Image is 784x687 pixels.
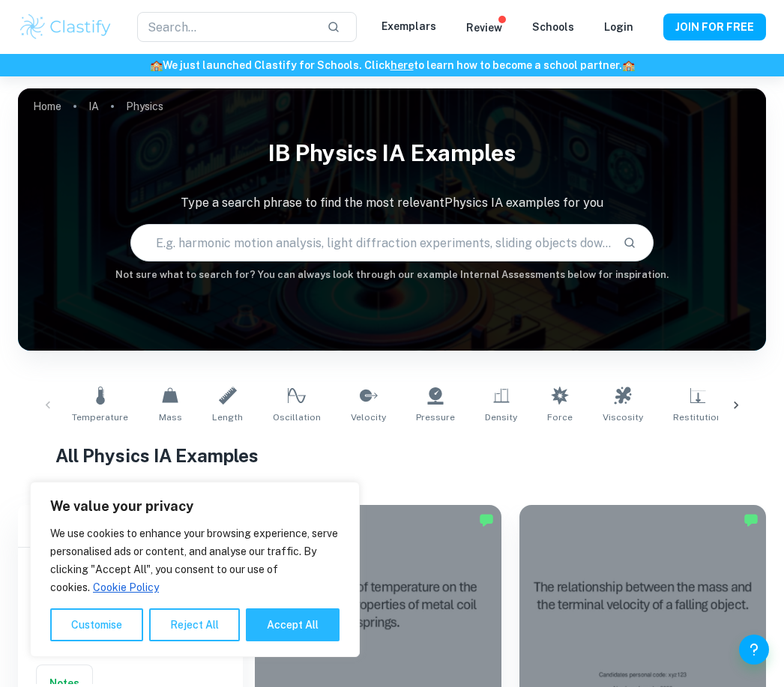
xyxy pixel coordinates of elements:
button: Accept All [246,608,340,641]
span: Oscillation [273,411,321,424]
p: We value your privacy [50,497,340,515]
h1: IB Physics IA examples [18,130,766,176]
a: Login [604,21,633,33]
h6: We just launched Clastify for Schools. Click to learn how to become a school partner. [3,57,781,73]
span: Pressure [416,411,455,424]
a: Schools [532,21,574,33]
button: Reject All [149,608,240,641]
span: Velocity [351,411,386,424]
span: Viscosity [603,411,643,424]
h1: All Physics IA Examples [55,442,729,469]
a: here [391,59,414,71]
span: Mass [159,411,182,424]
p: Review [466,19,502,36]
a: Home [33,96,61,117]
button: JOIN FOR FREE [663,13,766,40]
input: E.g. harmonic motion analysis, light diffraction experiments, sliding objects down a ramp... [131,222,612,264]
button: Search [617,230,642,255]
span: Temperature [72,411,128,424]
a: IA [88,96,99,117]
span: Restitution [673,411,722,424]
button: Customise [50,608,143,641]
span: Length [212,411,243,424]
h6: Not sure what to search for? You can always look through our example Internal Assessments below f... [18,267,766,282]
div: We value your privacy [30,482,360,657]
h6: Filter exemplars [18,505,243,547]
span: Force [547,411,573,424]
img: Clastify logo [18,12,113,42]
input: Search... [137,12,315,42]
p: Exemplars [382,18,436,34]
img: Marked [479,512,494,527]
p: Physics [126,98,163,115]
span: 🏫 [150,59,163,71]
button: Help and Feedback [739,635,769,665]
span: Density [485,411,517,424]
img: Marked [744,512,759,527]
span: 🏫 [622,59,635,71]
p: Type a search phrase to find the most relevant Physics IA examples for you [18,194,766,212]
a: Cookie Policy [92,581,160,594]
p: We use cookies to enhance your browsing experience, serve personalised ads or content, and analys... [50,524,340,596]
